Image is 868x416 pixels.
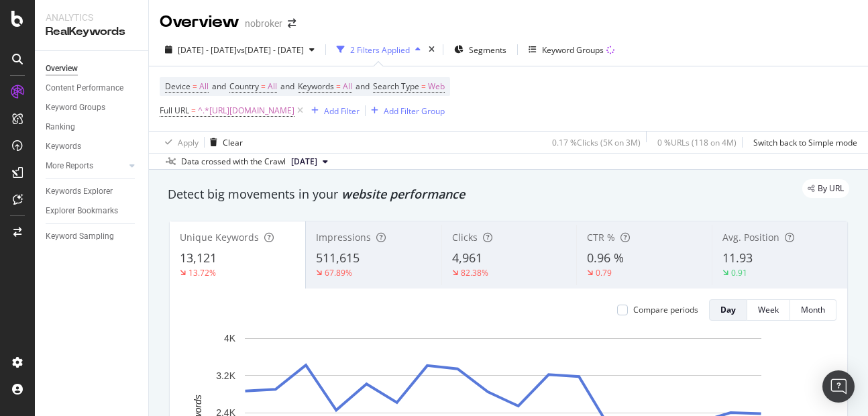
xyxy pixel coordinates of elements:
a: Overview [46,62,139,76]
div: nobroker [245,17,282,30]
button: Day [709,299,747,321]
span: All [343,77,352,96]
button: Month [790,299,836,321]
button: 2 Filters Applied [331,39,426,60]
div: Week [758,304,779,315]
span: = [191,105,196,116]
div: Keyword Groups [46,101,105,115]
span: Unique Keywords [180,231,259,244]
div: Keyword Sampling [46,229,114,244]
div: Compare periods [633,304,698,315]
div: Keyword Groups [542,44,604,56]
span: = [421,81,426,92]
div: Data crossed with the Crawl [181,156,286,168]
span: By URL [818,185,844,193]
div: More Reports [46,159,93,173]
text: 4K [224,333,236,344]
span: Avg. Position [722,231,779,244]
span: Segments [469,44,506,56]
button: Keyword Groups [523,39,620,60]
div: RealKeywords [46,24,138,40]
span: Search Type [373,81,419,92]
span: Impressions [316,231,371,244]
span: Keywords [298,81,334,92]
span: ^.*[URL][DOMAIN_NAME] [198,101,294,120]
div: Switch back to Simple mode [753,137,857,148]
a: More Reports [46,159,125,173]
button: [DATE] [286,154,333,170]
div: 82.38% [461,267,488,278]
span: 2025 Sep. 1st [291,156,317,168]
a: Keywords [46,140,139,154]
div: times [426,43,437,56]
div: 0.79 [596,267,612,278]
span: and [280,81,294,92]
span: All [268,77,277,96]
a: Explorer Bookmarks [46,204,139,218]
div: Clear [223,137,243,148]
span: vs [DATE] - [DATE] [237,44,304,56]
div: 13.72% [188,267,216,278]
span: and [356,81,370,92]
div: arrow-right-arrow-left [288,19,296,28]
div: Apply [178,137,199,148]
a: Ranking [46,120,139,134]
span: = [193,81,197,92]
span: All [199,77,209,96]
a: Keyword Sampling [46,229,139,244]
div: Day [720,304,736,315]
div: 0.91 [731,267,747,278]
div: 0.17 % Clicks ( 5K on 3M ) [552,137,641,148]
span: = [261,81,266,92]
span: Device [165,81,191,92]
div: Ranking [46,120,75,134]
div: 67.89% [325,267,352,278]
text: 3.2K [216,370,235,381]
div: Overview [46,62,78,76]
span: and [212,81,226,92]
a: Content Performance [46,81,139,95]
button: Week [747,299,790,321]
div: legacy label [802,179,849,198]
span: 11.93 [722,250,753,266]
button: Switch back to Simple mode [748,132,857,153]
div: Open Intercom Messenger [822,370,855,403]
div: Month [801,304,825,315]
div: 2 Filters Applied [350,44,410,56]
div: Add Filter Group [384,105,445,117]
span: 4,961 [452,250,482,266]
div: Overview [160,11,239,34]
span: = [336,81,341,92]
div: 0 % URLs ( 118 on 4M ) [657,137,737,148]
span: Clicks [452,231,478,244]
a: Keyword Groups [46,101,139,115]
div: Keywords [46,140,81,154]
button: Apply [160,132,199,153]
span: Web [428,77,445,96]
button: [DATE] - [DATE]vs[DATE] - [DATE] [160,39,320,60]
a: Keywords Explorer [46,185,139,199]
span: [DATE] - [DATE] [178,44,237,56]
span: 0.96 % [587,250,624,266]
div: Explorer Bookmarks [46,204,118,218]
span: Country [229,81,259,92]
span: 13,121 [180,250,217,266]
div: Add Filter [324,105,360,117]
button: Add Filter Group [366,103,445,119]
div: Keywords Explorer [46,185,113,199]
div: Content Performance [46,81,123,95]
span: Full URL [160,105,189,116]
span: 511,615 [316,250,360,266]
button: Clear [205,132,243,153]
div: Analytics [46,11,138,24]
button: Segments [449,39,512,60]
button: Add Filter [306,103,360,119]
span: CTR % [587,231,615,244]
